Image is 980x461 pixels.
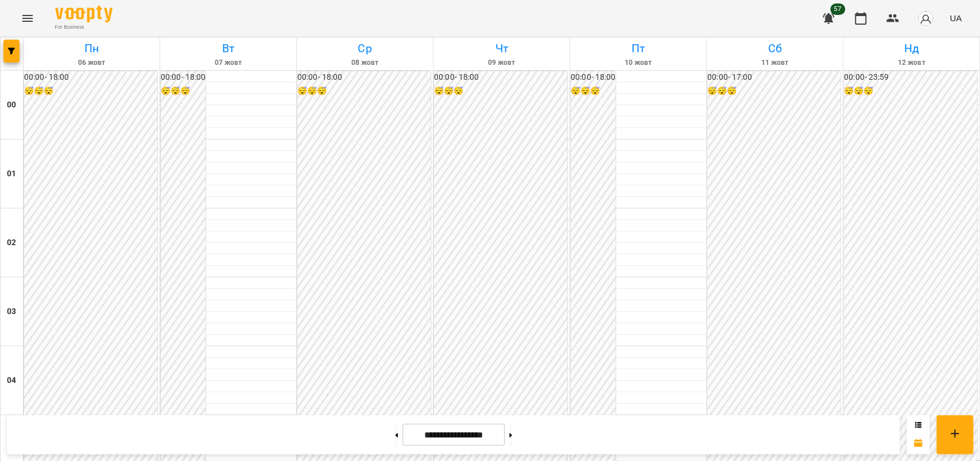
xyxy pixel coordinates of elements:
[571,71,615,84] h6: 00:00 - 18:00
[14,5,41,32] button: Menu
[7,305,16,318] h6: 03
[434,71,567,84] h6: 00:00 - 18:00
[707,71,840,84] h6: 00:00 - 17:00
[844,71,977,84] h6: 00:00 - 23:59
[161,85,206,98] h6: 😴😴😴
[945,7,966,29] button: UA
[162,40,295,57] h6: Вт
[845,40,978,57] h6: Нд
[708,40,841,57] h6: Сб
[844,85,977,98] h6: 😴😴😴
[55,6,113,22] img: Voopty Logo
[297,71,431,84] h6: 00:00 - 18:00
[7,374,16,387] h6: 04
[572,57,704,68] h6: 10 жовт
[297,85,431,98] h6: 😴😴😴
[7,99,16,111] h6: 00
[571,85,615,98] h6: 😴😴😴
[7,168,16,180] h6: 01
[7,237,16,249] h6: 02
[830,3,845,15] span: 57
[24,71,157,84] h6: 00:00 - 18:00
[299,40,431,57] h6: Ср
[435,40,568,57] h6: Чт
[161,71,206,84] h6: 00:00 - 18:00
[434,85,567,98] h6: 😴😴😴
[25,40,158,57] h6: Пн
[24,85,157,98] h6: 😴😴😴
[55,24,113,31] span: For Business
[162,57,295,68] h6: 07 жовт
[25,57,158,68] h6: 06 жовт
[917,10,933,26] img: avatar_s.png
[845,57,978,68] h6: 12 жовт
[299,57,431,68] h6: 08 жовт
[435,57,568,68] h6: 09 жовт
[950,12,962,24] span: UA
[707,85,840,98] h6: 😴😴😴
[572,40,704,57] h6: Пт
[708,57,841,68] h6: 11 жовт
